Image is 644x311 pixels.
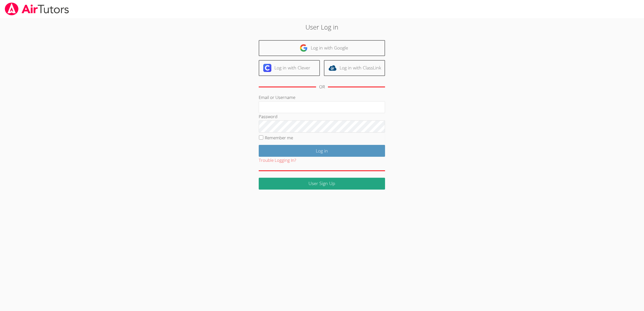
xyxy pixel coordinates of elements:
h2: User Log in [148,22,496,32]
input: Log in [259,145,385,157]
img: airtutors_banner-c4298cdbf04f3fff15de1276eac7730deb9818008684d7c2e4769d2f7ddbe033.png [4,3,69,15]
img: google-logo-50288ca7cdecda66e5e0955fdab243c47b7ad437acaf1139b6f446037453330a.svg [300,44,308,52]
button: Trouble Logging In? [259,157,296,164]
label: Remember me [265,135,293,141]
img: classlink-logo-d6bb404cc1216ec64c9a2012d9dc4662098be43eaf13dc465df04b49fa7ab582.svg [328,64,337,72]
div: OR [319,83,325,91]
a: Log in with Clever [259,60,320,76]
img: clever-logo-6eab21bc6e7a338710f1a6ff85c0baf02591cd810cc4098c63d3a4b26e2feb20.svg [263,64,271,72]
a: User Sign Up [259,178,385,190]
a: Log in with ClassLink [324,60,385,76]
label: Email or Username [259,94,295,100]
label: Password [259,114,277,119]
a: Log in with Google [259,40,385,56]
